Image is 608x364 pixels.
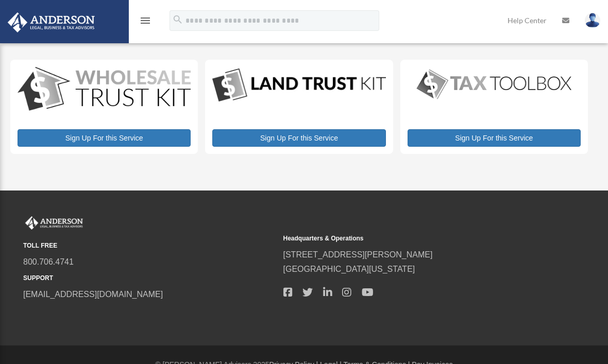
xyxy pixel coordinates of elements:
a: [EMAIL_ADDRESS][DOMAIN_NAME] [23,290,163,299]
small: Headquarters & Operations [283,233,536,244]
a: Sign Up For this Service [18,129,191,147]
i: search [172,14,183,25]
a: 800.706.4741 [23,257,74,266]
i: menu [139,14,151,27]
small: SUPPORT [23,273,276,284]
img: taxtoolbox_new-1.webp [408,67,581,101]
img: Anderson Advisors Platinum Portal [23,216,85,230]
a: [STREET_ADDRESS][PERSON_NAME] [283,250,433,259]
a: Sign Up For this Service [408,129,581,147]
a: menu [139,18,151,27]
a: Sign Up For this Service [212,129,385,147]
img: User Pic [585,13,600,28]
img: LandTrust_lgo-1.jpg [212,67,385,104]
img: WS-Trust-Kit-lgo-1.jpg [18,67,191,113]
a: [GEOGRAPHIC_DATA][US_STATE] [283,265,415,273]
small: TOLL FREE [23,240,276,251]
img: Anderson Advisors Platinum Portal [5,12,98,32]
